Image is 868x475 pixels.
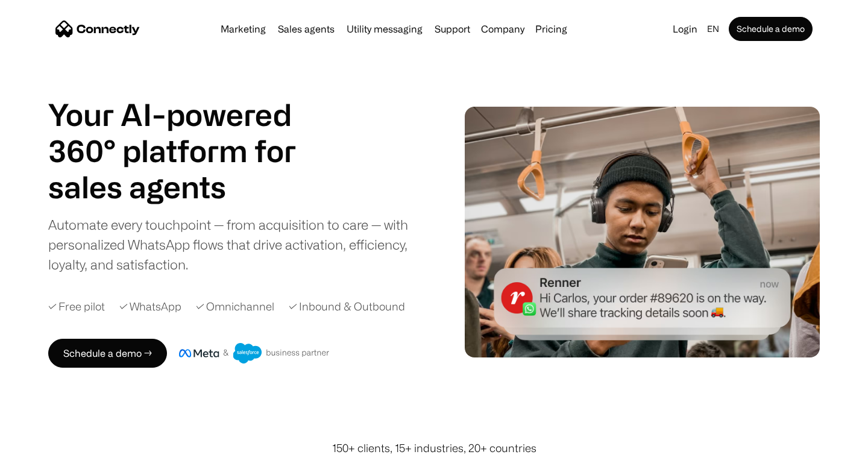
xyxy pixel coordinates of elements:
[48,215,428,274] div: Automate every touchpoint — from acquisition to care — with personalized WhatsApp flows that driv...
[12,453,72,471] aside: Language selected: English
[48,169,325,205] div: carousel
[48,169,325,205] h1: sales agents
[477,20,528,37] div: Company
[342,24,427,34] a: Utility messaging
[273,24,339,34] a: Sales agents
[481,20,524,37] div: Company
[48,339,167,368] a: Schedule a demo →
[430,24,475,34] a: Support
[48,298,105,315] div: ✓ Free pilot
[332,440,536,456] div: 150+ clients, 15+ industries, 20+ countries
[289,298,405,315] div: ✓ Inbound & Outbound
[702,20,726,37] div: en
[179,343,330,363] img: Meta and Salesforce business partner badge.
[24,454,72,471] ul: Language list
[48,169,325,205] div: 1 of 4
[119,298,181,315] div: ✓ WhatsApp
[729,17,813,41] a: Schedule a demo
[707,20,719,37] div: en
[55,20,140,38] a: home
[668,20,702,37] a: Login
[216,24,271,34] a: Marketing
[48,96,325,169] h1: Your AI-powered 360° platform for
[196,298,274,315] div: ✓ Omnichannel
[530,24,572,34] a: Pricing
